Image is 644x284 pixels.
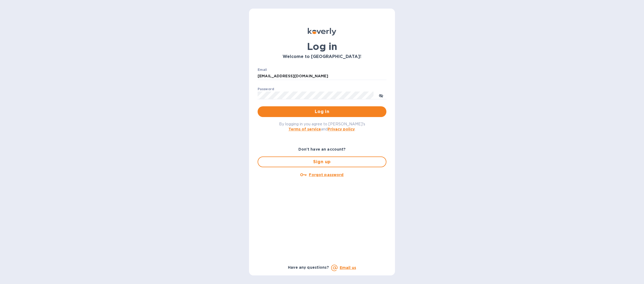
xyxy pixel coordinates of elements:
b: Don't have an account? [298,147,346,151]
u: Forgot password [309,173,343,177]
a: Privacy policy [328,127,355,131]
span: Log in [262,108,382,115]
button: toggle password visibility [376,90,386,101]
h3: Welcome to [GEOGRAPHIC_DATA]! [258,54,386,59]
label: Email [258,68,267,71]
button: Log in [258,106,386,117]
span: Sign up [262,159,382,165]
button: Sign up [258,156,386,167]
a: Terms of service [288,127,321,131]
b: Have any questions? [288,265,329,270]
label: Password [258,88,274,91]
span: By logging in you agree to [PERSON_NAME]'s and . [279,122,365,131]
img: Koverly [308,28,336,35]
a: Email us [340,265,356,270]
input: Enter email address [258,72,386,80]
h1: Log in [258,41,386,52]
